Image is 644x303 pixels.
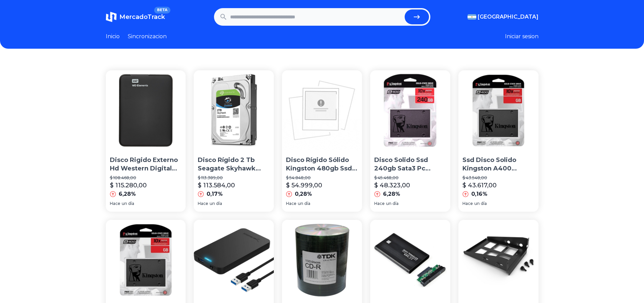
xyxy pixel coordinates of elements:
span: un día [210,201,222,206]
img: Disco Rigido Externo Hd Western Digital 1tb Usb 3.0 Win/mac [106,70,186,150]
p: 6,28% [119,190,136,198]
span: MercadoTrack [119,13,165,21]
a: Inicio [106,32,120,41]
span: Hace [110,201,120,206]
p: $ 115.280,00 [110,181,147,190]
p: Disco Solido Ssd 240gb Sata3 Pc Notebook Mac [374,156,446,173]
p: Ssd Disco Solido Kingston A400 240gb Pc Gamer Sata 3 [462,156,534,173]
p: $ 48.323,00 [374,181,410,190]
img: Argentina [468,14,476,20]
p: 0,16% [471,190,487,198]
p: $ 54.999,00 [286,181,322,190]
span: Hace [286,201,296,206]
p: 0,17% [207,190,223,198]
span: un día [122,201,134,206]
p: $ 113.584,00 [198,181,235,190]
p: Disco Rígido 2 Tb Seagate Skyhawk Simil Purple Wd Dvr Cct [198,156,270,173]
img: Disco Rígido 2 Tb Seagate Skyhawk Simil Purple Wd Dvr Cct [194,70,274,150]
button: Iniciar sesion [505,32,539,41]
img: Phanteks Soporte Hdd Modular Para Disco 3.5 - 2.5 Metálico [458,220,539,300]
span: un día [386,201,399,206]
a: Disco Rígido 2 Tb Seagate Skyhawk Simil Purple Wd Dvr CctDisco Rígido 2 Tb Seagate Skyhawk Simil ... [194,70,274,212]
p: $ 108.468,00 [110,175,182,181]
p: $ 43.548,00 [462,175,534,181]
p: $ 113.389,00 [198,175,270,181]
p: $ 54.848,00 [286,175,358,181]
img: Cofre Case Usb 2.0 Disco Rígido Hd 2.5 Sata De Notebook [370,220,450,300]
p: $ 45.468,00 [374,175,446,181]
img: Cd Virgen Tdk Estampad,700mb 80 Minutos Bulk X100,avellaneda [282,220,362,300]
img: Disco Rígido Sólido Kingston 480gb Ssd Now A400 Sata3 2.5 [282,70,362,150]
button: [GEOGRAPHIC_DATA] [468,13,539,21]
img: Disco Solido Ssd 240gb Sata3 Pc Notebook Mac [370,70,450,150]
a: Ssd Disco Solido Kingston A400 240gb Pc Gamer Sata 3Ssd Disco Solido Kingston A400 240gb Pc Gamer... [458,70,539,212]
span: un día [474,201,487,206]
span: un día [298,201,310,206]
img: Docking Para Disco Rigido - Sabrent - 2.5 - Usb 3.0 Hdd/ssd [194,220,274,300]
p: 6,28% [383,190,400,198]
span: Hace [374,201,385,206]
img: Ssd Disco Solido Kingston A400 240gb Pc Gamer Sata 3 [458,70,539,150]
a: Sincronizacion [128,32,167,41]
a: MercadoTrackBETA [106,11,165,22]
p: 0,28% [295,190,312,198]
span: BETA [154,7,170,14]
img: Ssd Disco Solido Kingston A400 240gb Sata 3 Simil Uv400 [106,220,186,300]
a: Disco Solido Ssd 240gb Sata3 Pc Notebook MacDisco Solido Ssd 240gb Sata3 Pc Notebook Mac$ 45.468,... [370,70,450,212]
span: Hace [198,201,208,206]
p: Disco Rigido Externo Hd Western Digital 1tb Usb 3.0 Win/mac [110,156,182,173]
span: [GEOGRAPHIC_DATA] [478,13,539,21]
a: Disco Rígido Sólido Kingston 480gb Ssd Now A400 Sata3 2.5Disco Rígido Sólido Kingston 480gb Ssd N... [282,70,362,212]
p: Disco Rígido Sólido Kingston 480gb Ssd Now A400 Sata3 2.5 [286,156,358,173]
p: $ 43.617,00 [462,181,497,190]
span: Hace [462,201,473,206]
img: MercadoTrack [106,11,117,22]
a: Disco Rigido Externo Hd Western Digital 1tb Usb 3.0 Win/macDisco Rigido Externo Hd Western Digita... [106,70,186,212]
